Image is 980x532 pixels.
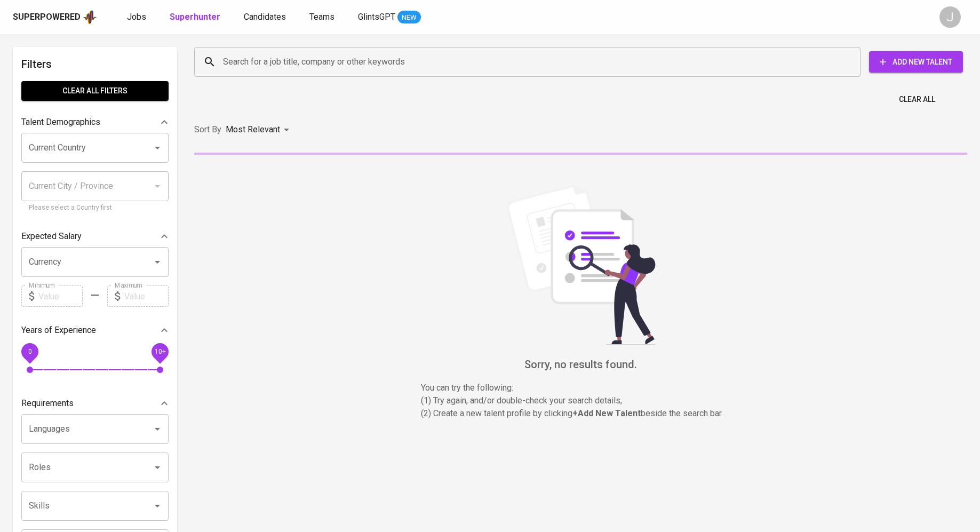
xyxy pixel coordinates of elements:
button: Open [150,255,165,269]
button: Open [150,140,165,155]
p: Sort By [194,123,221,136]
input: Value [124,285,169,307]
button: Open [150,498,165,513]
p: You can try the following : [421,382,741,394]
span: Clear All filters [30,84,160,98]
p: (2) Create a new talent profile by clicking beside the search bar. [421,407,741,420]
img: app logo [83,9,97,25]
p: Most Relevant [226,123,280,136]
a: Superhunter [170,11,222,24]
p: Expected Salary [21,230,82,243]
a: GlintsGPT NEW [358,11,421,24]
p: (1) Try again, and/or double-check your search details, [421,394,741,407]
div: Talent Demographics [21,112,169,133]
button: Add New Talent [869,51,963,73]
input: Value [38,285,83,307]
span: GlintsGPT [358,12,395,22]
span: Clear All [899,93,935,106]
div: Requirements [21,393,169,414]
div: Expected Salary [21,226,169,247]
a: Jobs [127,11,148,24]
b: Superhunter [170,12,220,22]
a: Teams [309,11,337,24]
button: Open [150,422,165,436]
span: 0 [28,348,31,355]
a: Candidates [244,11,288,24]
img: file_searching.svg [501,185,661,345]
h6: Filters [21,55,169,73]
div: Superpowered [13,11,81,23]
a: Superpoweredapp logo [13,9,97,25]
span: Teams [309,12,334,22]
h6: Sorry, no results found. [194,356,967,373]
span: 10+ [154,348,165,355]
button: Clear All [895,90,939,109]
div: Years of Experience [21,320,169,341]
b: + Add New Talent [572,408,641,418]
p: Talent Demographics [21,116,100,129]
span: NEW [397,12,421,23]
div: J [939,6,961,28]
p: Years of Experience [21,324,96,337]
div: Most Relevant [226,120,293,140]
span: Candidates [244,12,286,22]
button: Clear All filters [21,81,169,101]
span: Jobs [127,12,146,22]
span: Add New Talent [878,55,954,69]
p: Requirements [21,397,74,410]
p: Please select a Country first [29,203,161,213]
button: Open [150,460,165,475]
